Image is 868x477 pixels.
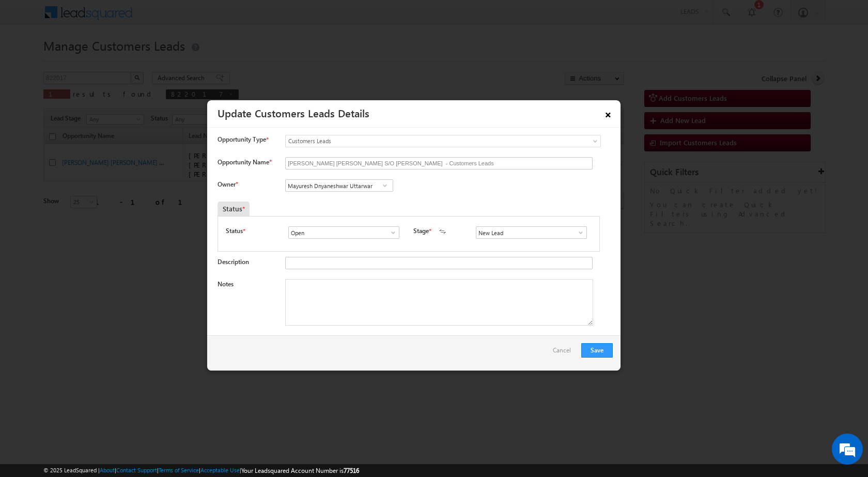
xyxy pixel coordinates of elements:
[344,467,359,474] span: 77516
[218,180,238,188] label: Owner
[218,105,369,120] a: Update Customers Leads Details
[285,135,601,147] a: Customers Leads
[100,467,115,473] a: About
[218,135,266,144] span: Opportunity Type
[43,466,359,475] span: © 2025 LeadSquared | | | | |
[116,467,157,473] a: Contact Support
[288,226,399,239] input: Type to Search
[581,343,613,358] button: Save
[378,180,391,191] a: Show All Items
[226,226,243,236] label: Status
[218,280,234,288] label: Notes
[218,258,249,266] label: Description
[159,467,199,473] a: Terms of Service
[285,179,393,192] input: Type to Search
[241,467,359,474] span: Your Leadsquared Account Number is
[218,202,250,216] div: Status
[13,96,189,310] textarea: Type your message and hit 'Enter'
[218,158,271,166] label: Opportunity Name
[599,104,617,122] a: ×
[286,136,559,146] span: Customers Leads
[169,5,194,30] div: Minimize live chat window
[571,227,584,238] a: Show All Items
[553,343,576,363] a: Cancel
[141,318,188,332] em: Start Chat
[476,226,587,239] input: Type to Search
[54,54,174,68] div: Chat with us now
[18,54,43,68] img: d_60004797649_company_0_60004797649
[413,226,429,236] label: Stage
[384,227,397,238] a: Show All Items
[200,467,240,473] a: Acceptable Use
